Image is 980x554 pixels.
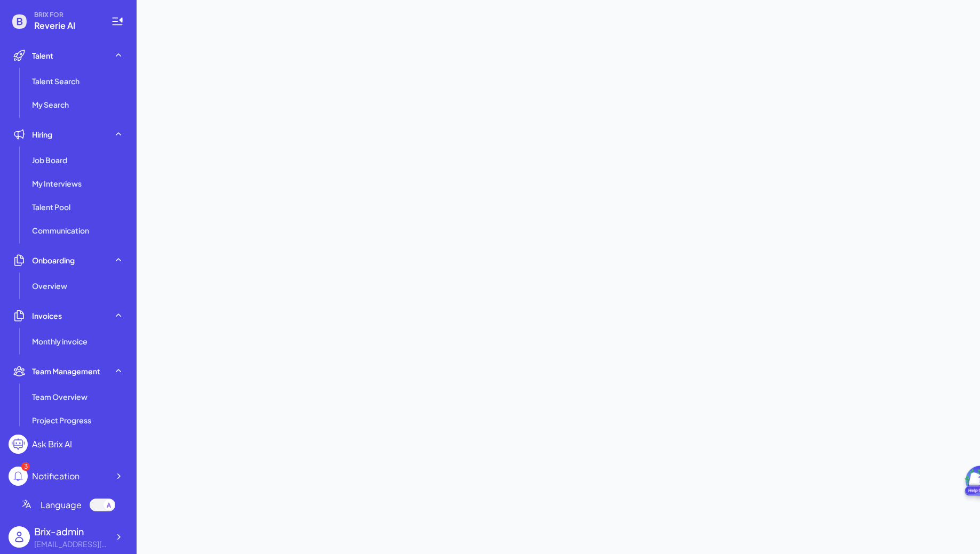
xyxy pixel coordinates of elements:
span: Talent Pool [32,202,70,212]
span: Job Board [32,155,67,165]
span: Talent [32,50,53,61]
span: Overview [32,280,67,291]
span: Hiring [32,129,52,140]
span: Invoices [32,310,62,321]
span: Reverie AI [34,19,98,32]
div: flora@joinbrix.com [34,539,109,550]
span: Monthly invoice [32,336,87,347]
span: Team Management [32,366,100,376]
span: Talent Search [32,76,79,86]
span: Language [41,499,82,511]
div: Notification [32,470,79,483]
span: Team Overview [32,391,87,402]
span: BRIX FOR [34,11,98,19]
div: Brix-admin [34,524,109,539]
span: Communication [32,225,89,236]
div: 3 [21,462,30,471]
span: Onboarding [32,255,75,266]
span: My Interviews [32,178,82,189]
img: user_logo.png [9,526,30,548]
div: Ask Brix AI [32,438,72,451]
span: My Search [32,99,69,110]
span: Project Progress [32,415,91,425]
